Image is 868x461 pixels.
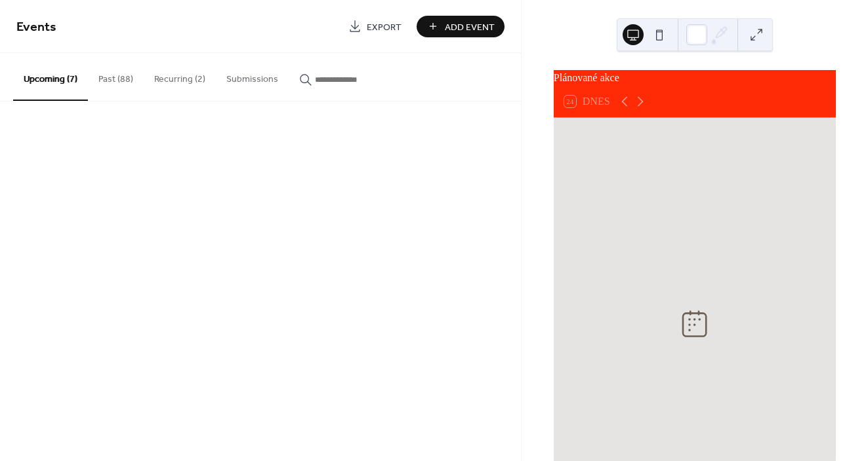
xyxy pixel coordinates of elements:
[554,70,836,86] div: Plánované akce
[13,53,88,101] button: Upcoming (7)
[144,53,216,100] button: Recurring (2)
[367,20,402,34] span: Export
[339,16,411,37] a: Export
[88,53,144,100] button: Past (88)
[16,14,56,40] span: Events
[216,53,289,100] button: Submissions
[417,16,505,37] button: Add Event
[445,20,495,34] span: Add Event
